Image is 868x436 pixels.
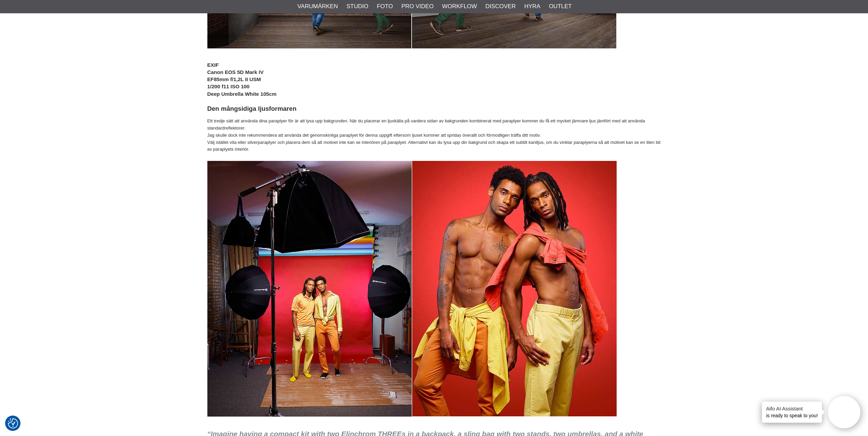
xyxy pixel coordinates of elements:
[207,161,617,417] img: Umbrellas to light a background
[524,2,540,11] a: Hyra
[762,402,822,423] div: is ready to speak to you!
[401,2,433,11] a: Pro Video
[485,2,516,11] a: Discover
[549,2,572,11] a: Outlet
[766,405,818,412] h4: Aifo AI Assistant
[207,104,661,113] h3: Den mångsidiga ljusformaren
[207,118,661,153] p: Ett tredje sätt att använda dina paraplyer för är att lysa upp bakgrunden. När du placerar en lju...
[297,2,338,11] a: Varumärken
[347,2,368,11] a: Studio
[8,417,18,430] button: Samtyckesinställningar
[207,61,661,97] h6: EXIF Canon EOS 5D Mark IV EF85mm f/1,2L II USM 1/200 f11 ISO 100 Deep Umbrella White 105cm
[442,2,477,11] a: Workflow
[377,2,393,11] a: Foto
[8,418,18,429] img: Revisit consent button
